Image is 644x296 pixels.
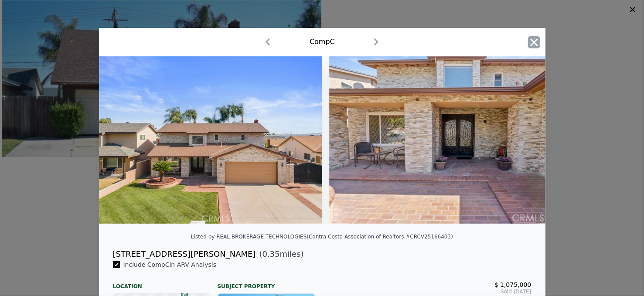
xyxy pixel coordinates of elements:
img: Property Img [99,56,322,224]
div: Comp C [310,37,335,47]
img: Property Img [329,56,580,224]
span: Sold [DATE] [329,288,532,295]
div: [STREET_ADDRESS][PERSON_NAME] [113,248,256,260]
div: Location [113,276,211,290]
div: Listed by REAL BROKERAGE TECHNOLOGIES (Contra Costa Association of Realtors #CRCV25166403) [191,234,453,240]
span: ( miles) [256,248,304,260]
span: 0.35 [262,249,280,259]
div: Subject Property [218,276,315,290]
span: $ 1,075,000 [494,281,532,288]
span: Include Comp C in ARV Analysis [120,261,220,268]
